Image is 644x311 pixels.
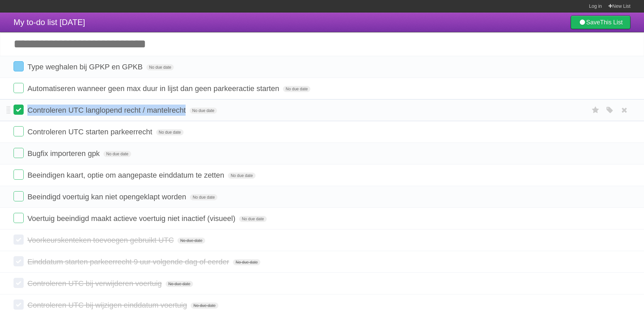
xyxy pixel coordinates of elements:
[14,213,24,223] label: Done
[600,19,623,26] b: This List
[27,193,188,201] span: Beeindigd voertuig kan niet opengeklapt worden
[14,105,24,115] label: Done
[14,235,24,245] label: Done
[233,259,260,265] span: No due date
[103,151,131,157] span: No due date
[589,105,602,116] label: Star task
[228,173,255,179] span: No due date
[27,84,281,93] span: Automatiseren wanneer geen max duur in lijst dan geen parkeeractie starten
[571,16,630,29] a: SaveThis List
[14,18,85,27] span: My to-do list [DATE]
[190,194,217,200] span: No due date
[27,236,175,244] span: Voorkeurskenteken toevoegen gebruikt UTC
[283,86,310,92] span: No due date
[14,61,24,71] label: Done
[14,148,24,158] label: Done
[191,303,218,309] span: No due date
[177,238,205,244] span: No due date
[14,256,24,266] label: Done
[14,83,24,93] label: Done
[14,278,24,288] label: Done
[14,191,24,201] label: Done
[14,170,24,180] label: Done
[156,129,184,135] span: No due date
[27,171,226,179] span: Beeindigen kaart, optie om aangepaste einddatum te zetten
[190,108,217,114] span: No due date
[27,149,101,158] span: Bugfix importeren gpk
[239,216,266,222] span: No due date
[14,126,24,136] label: Done
[27,258,231,266] span: Einddatum starten parkeerrecht 9 uur volgende dag of eerder
[27,106,187,114] span: Controleren UTC langlopend recht / mantelrecht
[146,64,174,70] span: No due date
[27,63,144,71] span: Type weghalen bij GPKP en GPKB
[27,301,189,309] span: Controleren UTC bij wijzigen einddatum voertuig
[27,214,237,223] span: Voertuig beeindigd maakt actieve voertuig niet inactief (visueel)
[166,281,193,287] span: No due date
[14,299,24,310] label: Done
[27,128,154,136] span: Controleren UTC starten parkeerrecht
[27,279,163,288] span: Controleren UTC bij verwijderen voertuig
